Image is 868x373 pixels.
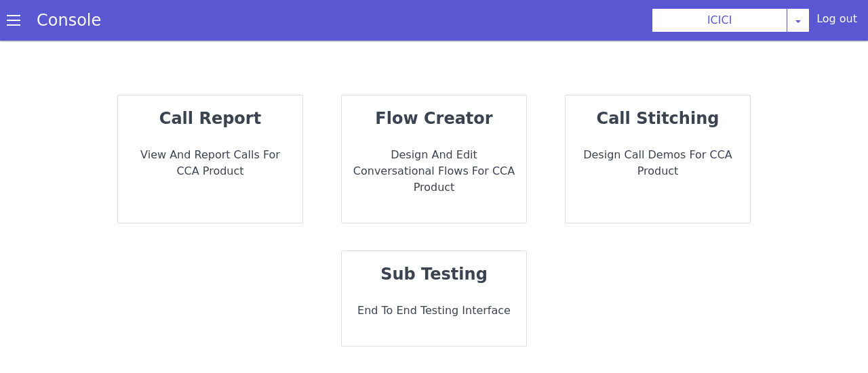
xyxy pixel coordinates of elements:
p: Design call demos for CCA Product [576,147,739,179]
strong: call stitching [597,109,719,128]
a: Console [20,11,117,30]
strong: flow creator [375,109,492,128]
div: Log out [816,11,857,32]
button: ICICI [652,8,787,32]
strong: sub testing [380,265,488,284]
p: End to End Testing Interface [353,303,515,319]
p: View and report calls for CCA Product [129,147,292,179]
p: Design and Edit Conversational flows for CCA Product [353,147,515,196]
strong: call report [159,109,261,128]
